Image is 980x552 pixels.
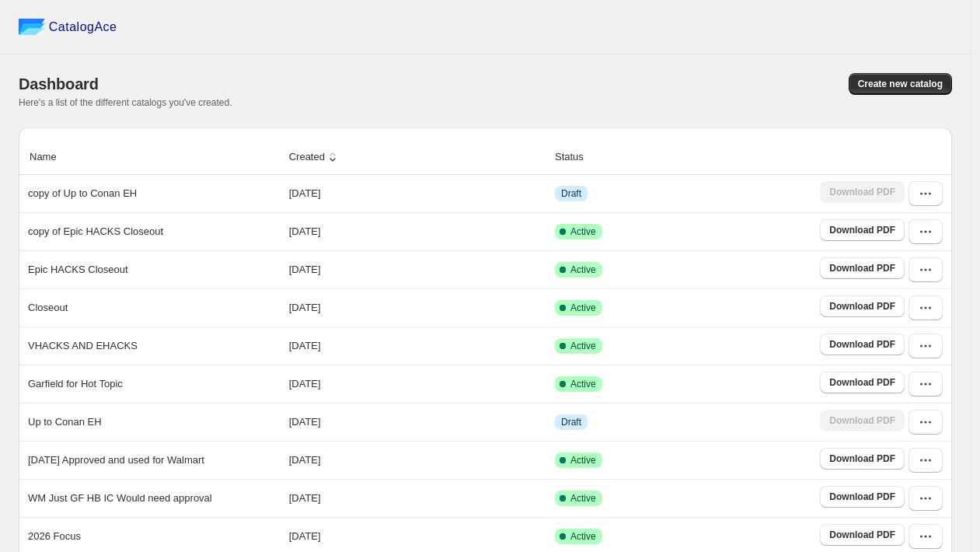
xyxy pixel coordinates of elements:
td: [DATE] [284,441,550,479]
td: [DATE] [284,327,550,365]
span: Download PDF [829,491,895,503]
p: VHACKS AND EHACKS [28,338,138,354]
a: Download PDF [820,524,905,546]
button: Status [553,142,602,172]
p: Closeout [28,300,68,316]
span: Active [570,302,596,314]
td: [DATE] [284,250,550,288]
span: Download PDF [829,224,895,236]
span: Active [570,492,596,505]
span: Download PDF [829,376,895,389]
span: Active [570,378,596,390]
span: Active [570,454,596,466]
a: Download PDF [820,295,905,317]
p: copy of Up to Conan EH [28,186,137,201]
p: [DATE] Approved and used for Walmart [28,452,204,468]
span: Download PDF [829,262,895,274]
span: Dashboard [19,75,99,93]
a: Download PDF [820,257,905,279]
span: Here's a list of the different catalogs you've created. [19,97,232,108]
a: Download PDF [820,334,905,355]
a: Download PDF [820,372,905,393]
td: [DATE] [284,175,550,212]
button: Name [27,142,75,172]
span: Create new catalog [858,78,943,90]
p: Up to Conan EH [28,414,102,430]
a: Download PDF [820,486,905,508]
p: 2026 Focus [28,529,81,544]
a: Download PDF [820,219,905,241]
td: [DATE] [284,479,550,517]
span: Active [570,530,596,543]
span: Draft [561,416,581,428]
span: Download PDF [829,338,895,351]
span: Download PDF [829,529,895,541]
td: [DATE] [284,365,550,403]
p: WM Just GF HB IC Would need approval [28,491,212,506]
span: Active [570,340,596,352]
span: Download PDF [829,452,895,465]
button: Create new catalog [849,73,952,95]
td: [DATE] [284,212,550,250]
span: Draft [561,187,581,200]
p: Epic HACKS Closeout [28,262,128,278]
a: Download PDF [820,448,905,470]
td: [DATE] [284,403,550,441]
button: Created [287,142,343,172]
img: catalog ace [19,19,45,35]
span: Active [570,225,596,238]
p: copy of Epic HACKS Closeout [28,224,163,239]
p: Garfield for Hot Topic [28,376,123,392]
span: CatalogAce [49,19,117,35]
span: Active [570,264,596,276]
span: Download PDF [829,300,895,313]
td: [DATE] [284,288,550,327]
